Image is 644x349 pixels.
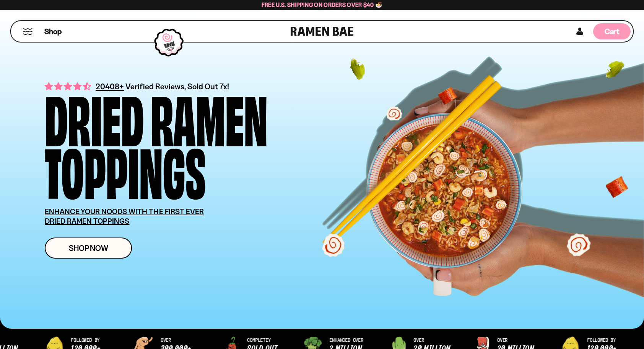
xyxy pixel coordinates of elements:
span: Shop [44,26,62,37]
u: ENHANCE YOUR NOODS WITH THE FIRST EVER DRIED RAMEN TOPPINGS [45,207,204,226]
div: Dried [45,90,144,143]
span: Free U.S. Shipping on Orders over $40 🍜 [262,1,383,8]
div: Toppings [45,143,206,195]
button: Mobile Menu Trigger [23,28,33,35]
div: Ramen [151,90,268,143]
a: Shop Now [45,238,132,259]
div: Cart [593,21,631,42]
span: Shop Now [69,244,108,252]
a: Shop [44,23,62,39]
span: Cart [605,27,620,36]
